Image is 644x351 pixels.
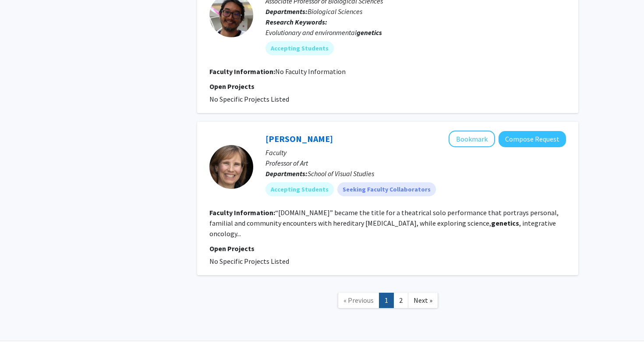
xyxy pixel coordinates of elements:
[408,293,438,308] a: Next
[265,18,327,26] b: Research Keywords:
[414,296,432,305] span: Next »
[357,28,382,37] b: genetics
[209,95,289,103] span: No Specific Projects Listed
[209,208,559,238] fg-read-more: “[DOMAIN_NAME]” became the title for a theatrical solo performance that portrays personal, famili...
[209,81,566,92] p: Open Projects
[209,67,275,76] b: Faculty Information:
[209,208,275,217] b: Faculty Information:
[265,182,334,196] mat-chip: Accepting Students
[265,41,334,55] mat-chip: Accepting Students
[308,7,362,16] span: Biological Sciences
[308,169,374,178] span: School of Visual Studies
[449,131,495,147] button: Add Cherie Sampson to Bookmarks
[7,312,37,344] iframe: Chat
[265,7,308,16] b: Departments:
[265,158,566,168] p: Professor of Art
[393,293,408,308] a: 2
[209,243,566,254] p: Open Projects
[275,67,346,76] span: No Faculty Information
[197,284,578,319] nav: Page navigation
[491,219,519,227] b: genetics
[209,257,289,266] span: No Specific Projects Listed
[499,131,566,147] button: Compose Request to Cherie Sampson
[338,293,379,308] a: Previous Page
[265,27,566,38] div: Evolutionary and environmental
[343,296,374,305] span: « Previous
[337,182,436,196] mat-chip: Seeking Faculty Collaborators
[265,169,308,178] b: Departments:
[265,133,333,144] a: [PERSON_NAME]
[379,293,394,308] a: 1
[265,147,566,158] p: Faculty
